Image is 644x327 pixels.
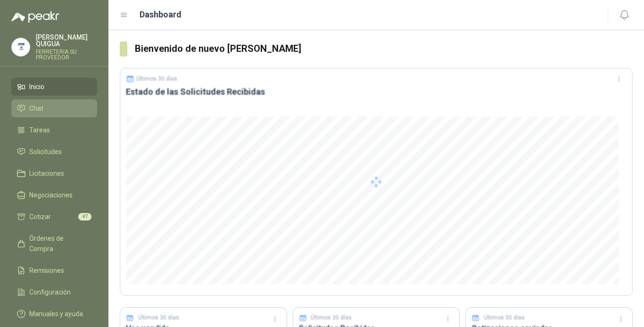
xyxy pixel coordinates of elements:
[29,212,51,222] span: Cotizar
[78,213,91,221] span: 47
[11,78,97,96] a: Inicio
[11,208,97,226] a: Cotizar47
[11,186,97,204] a: Negociaciones
[29,287,71,297] span: Configuración
[29,168,64,179] span: Licitaciones
[36,34,97,47] p: [PERSON_NAME] QUIGUA
[11,262,97,279] a: Remisiones
[11,305,97,323] a: Manuales y ayuda
[29,309,83,319] span: Manuales y ayuda
[29,147,62,157] span: Solicitudes
[12,38,30,56] img: Company Logo
[11,164,97,182] a: Licitaciones
[135,41,633,56] h3: Bienvenido de nuevo [PERSON_NAME]
[29,103,43,114] span: Chat
[29,190,73,200] span: Negociaciones
[11,229,97,258] a: Órdenes de Compra
[29,233,88,254] span: Órdenes de Compra
[29,125,50,135] span: Tareas
[36,49,97,60] p: FERRETERIA SU PROVEEDOR
[11,143,97,161] a: Solicitudes
[140,8,182,21] h1: Dashboard
[29,265,64,276] span: Remisiones
[11,121,97,139] a: Tareas
[11,11,59,23] img: Logo peakr
[11,99,97,117] a: Chat
[29,82,44,92] span: Inicio
[11,283,97,301] a: Configuración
